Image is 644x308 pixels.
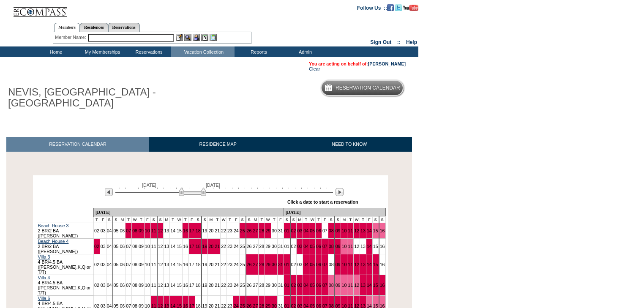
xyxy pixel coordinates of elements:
a: 30 [272,244,277,249]
td: S [239,217,246,223]
a: 09 [336,228,341,233]
a: 02 [94,244,99,249]
a: 13 [164,228,169,233]
a: 25 [240,262,245,267]
a: 04 [303,244,308,249]
a: 09 [336,262,341,267]
a: 11 [348,283,353,288]
a: 19 [202,244,207,249]
a: 05 [114,283,119,288]
a: RESERVATION CALENDAR [6,137,149,152]
a: 29 [265,283,270,288]
a: Villa 4 [38,275,50,280]
a: 02 [291,262,296,267]
a: 21 [215,244,220,249]
a: 08 [329,244,334,249]
a: 06 [316,244,321,249]
a: 12 [158,262,163,267]
a: 22 [221,283,226,288]
a: 16 [380,283,385,288]
div: Member Name: [55,34,87,41]
a: 18 [196,228,201,233]
a: 03 [101,283,106,288]
a: 14 [170,262,175,267]
a: 24 [234,262,239,267]
td: [DATE] [93,208,284,217]
a: 05 [310,283,315,288]
a: 23 [227,283,232,288]
a: 15 [373,262,378,267]
a: 12 [354,283,359,288]
a: 22 [221,262,226,267]
span: You are acting on behalf of: [309,61,406,66]
a: 04 [303,283,308,288]
a: 22 [221,244,226,249]
td: S [246,217,252,223]
td: T [93,217,100,223]
a: 13 [360,228,366,233]
a: 01 [284,228,289,233]
td: M [119,217,126,223]
td: T [138,217,144,223]
td: T [170,217,176,223]
img: Next [336,188,344,196]
a: 26 [247,244,252,249]
a: [PERSON_NAME] [368,61,406,66]
h5: Reservation Calendar [336,85,400,91]
a: 23 [227,262,232,267]
td: S [195,217,201,223]
a: 15 [177,244,182,249]
a: 18 [196,262,201,267]
a: 15 [373,228,378,233]
a: 16 [183,244,188,249]
a: 26 [247,228,252,233]
a: 02 [291,283,296,288]
a: 10 [145,244,150,249]
a: NEED TO KNOW [287,137,412,152]
a: 26 [247,262,252,267]
a: 15 [373,244,378,249]
a: 07 [322,262,327,267]
a: 16 [183,262,188,267]
a: 03 [101,228,106,233]
a: Follow us on Twitter [395,5,402,10]
a: 03 [101,244,106,249]
a: 12 [158,228,163,233]
a: 15 [177,228,182,233]
a: 08 [132,262,137,267]
a: 04 [303,228,308,233]
td: Vacation Collection [171,46,235,57]
td: S [113,217,119,223]
td: T [214,217,221,223]
a: 25 [240,283,245,288]
a: 11 [348,244,353,249]
a: 11 [151,244,156,249]
td: T [183,217,189,223]
a: 31 [278,283,283,288]
a: 04 [303,262,308,267]
td: W [221,217,227,223]
a: 23 [227,228,232,233]
a: 08 [329,228,334,233]
a: 02 [94,228,99,233]
a: 14 [170,244,175,249]
span: [DATE] [206,183,220,188]
a: 14 [367,283,372,288]
a: 28 [259,262,264,267]
a: 18 [196,244,201,249]
a: 07 [322,283,327,288]
a: 06 [120,283,125,288]
a: Subscribe to our YouTube Channel [403,5,418,10]
a: 05 [310,244,315,249]
img: b_calculator.gif [210,34,217,41]
a: 09 [139,283,144,288]
img: Subscribe to our YouTube Channel [403,5,418,11]
a: 05 [114,262,119,267]
a: 10 [341,228,347,233]
a: 07 [126,228,131,233]
a: 10 [145,262,150,267]
img: Become our fan on Facebook [387,4,394,11]
h1: NEVIS, [GEOGRAPHIC_DATA] - [GEOGRAPHIC_DATA] [6,85,196,111]
a: 28 [259,228,264,233]
td: W [176,217,183,223]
